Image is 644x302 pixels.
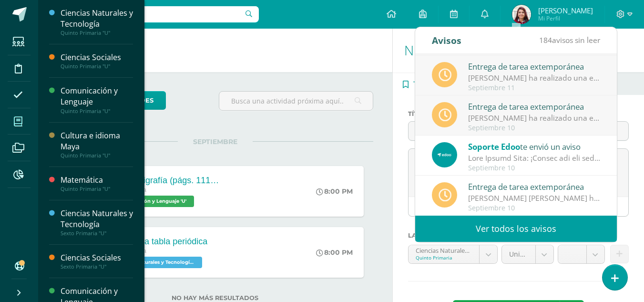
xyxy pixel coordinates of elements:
span: SEPTIEMBRE [178,137,253,146]
div: Avisos [432,27,461,53]
div: [PERSON_NAME] ha realizado una entrega extemporánea en Matemática Sexto Primaria 'U' [468,113,601,124]
div: Quinto Primaria "U" [61,108,133,115]
span: Mi Perfil [538,14,593,22]
div: Ciencias Sociales [61,252,133,263]
label: Título: [408,110,534,117]
div: Septiembre 11 [468,84,601,92]
div: Quinto Primaria "U" [61,30,133,36]
div: 12/09 Caligrafía (págs. 111-115) [107,176,221,186]
div: Quinto Primaria "U" [61,186,133,192]
a: Tarea [393,72,444,95]
label: No hay más resultados [57,294,373,302]
a: Ver todos los avisos [415,216,617,242]
div: Quinto Primaria "U" [61,152,133,159]
div: Matemática [61,175,133,186]
div: Sexto Primaria "U" [61,263,133,270]
a: Ciencias SocialesSexto Primaria "U" [61,252,133,270]
div: [PERSON_NAME] ha realizado una entrega extemporánea en Comunicación y Lenguaje Sexto Primaria 'U' [468,73,601,83]
a: Ciencias Naturales y TecnologíaSexto Primaria "U" [61,208,133,237]
a: MatemáticaQuinto Primaria "U" [61,175,133,192]
div: Comunicación y Lenguaje [61,85,133,107]
div: [PERSON_NAME] [PERSON_NAME] ha realizado una entrega extemporánea en Matemática Sexto Primaria 'U' [468,193,601,204]
div: Entrega de tarea extemporánea [468,180,601,193]
div: te envió un aviso [468,140,601,153]
a: Ciencias SocialesQuinto Primaria "U" [61,52,133,70]
label: La tarea se asignará a: [408,232,629,239]
div: Cultura e idioma Maya [61,130,133,152]
a: Ciencias Naturales y Tecnología 'compound--Ciencias Naturales y Tecnología'Quinto Primaria [409,245,497,263]
input: Busca una actividad próxima aquí... [219,92,372,110]
img: 5dae609732e062b8c5d675c79f31e7dc.png [432,142,457,167]
a: Comunicación y LenguajeQuinto Primaria "U" [61,85,133,114]
span: Tarea [413,73,434,96]
a: Cultura e idioma MayaQuinto Primaria "U" [61,130,133,159]
div: 12/09 Guía tabla periódica [107,237,207,247]
div: Quinto Primaria "U" [61,63,133,70]
div: Entrega de tarea extemporánea [468,100,601,113]
a: Unidad 4 [502,245,553,263]
span: [PERSON_NAME] [538,6,593,15]
h1: Actividades [50,29,381,72]
div: Ciencias Naturales y Tecnología [61,8,133,30]
div: Quinto Primaria [416,254,472,261]
span: Comunicación y Lenguaje 'U' [107,196,194,207]
div: Ciencias Sociales [61,52,133,63]
div: Septiembre 10 [468,124,601,132]
div: Guía Rápida Edoo: ¡Conoce qué son los Bolsones o Divisiones de Nota!: En Edoo, buscamos que cada ... [468,153,601,164]
span: avisos sin leer [539,35,600,45]
img: 8a2d8b7078a2d6841caeaa0cd41511da.png [512,5,531,24]
input: Título [409,122,533,140]
span: Soporte Edoo [468,141,520,152]
div: Ciencias Naturales y Tecnología 'compound--Ciencias Naturales y Tecnología' [416,245,472,254]
div: 8:00 PM [316,187,353,196]
div: Sexto Primaria "U" [61,230,133,237]
div: Entrega de tarea extemporánea [468,60,601,73]
div: 8:00 PM [316,248,353,257]
input: Busca un usuario... [44,6,259,22]
div: Septiembre 10 [468,204,601,212]
h1: Nueva actividad [404,29,633,72]
span: Ciencias Naturales y Tecnología 'U' [107,257,202,268]
span: Unidad 4 [509,245,528,263]
div: Septiembre 10 [468,164,601,172]
span: 184 [539,35,552,45]
a: Ciencias Naturales y TecnologíaQuinto Primaria "U" [61,8,133,36]
div: Ciencias Naturales y Tecnología [61,208,133,230]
